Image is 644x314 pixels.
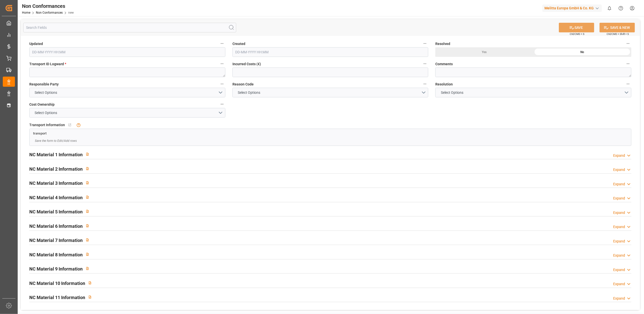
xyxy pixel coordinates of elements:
div: Expand [613,253,625,258]
button: View description [83,192,92,202]
button: Help Center [615,3,627,14]
h2: NC Material 5 Information [29,208,83,215]
h2: NC Material 8 Information [29,251,83,258]
h2: NC Material 3 Information [29,180,83,187]
button: Reason Code [422,81,428,87]
a: Home [22,11,30,14]
div: No [533,47,631,57]
span: Select Options [32,110,60,116]
button: open menu [232,88,428,97]
button: Incurred Costs (€) [422,60,428,67]
span: Select Options [438,90,466,95]
button: View description [85,292,95,302]
h2: NC Material 11 Information [29,294,85,301]
button: View description [83,149,92,159]
button: View description [83,164,92,173]
a: transport [33,131,46,135]
button: View description [83,235,92,245]
h2: NC Material 9 Information [29,265,83,272]
button: open menu [435,88,631,97]
button: SAVE [559,23,594,32]
input: DD-MM-YYYY HH:MM [232,47,428,57]
button: View description [85,278,95,288]
div: Expand [613,196,625,201]
span: transport [33,132,46,136]
span: Updated [29,41,43,47]
button: View description [83,221,92,231]
h2: NC Material 2 Information [29,166,83,172]
button: Resolved [625,40,631,47]
button: View description [83,264,92,273]
span: Comments [435,61,453,67]
span: Ctrl/CMD + S [570,32,584,36]
button: Created [422,40,428,47]
div: Yes [435,47,533,57]
input: DD-MM-YYYY HH:MM [29,47,225,57]
h2: NC Material 1 Information [29,151,83,158]
div: Expand [613,210,625,215]
span: Resolved [435,41,450,47]
span: Resolution [435,82,453,87]
span: Reason Code [232,82,254,87]
button: Melitta Europa GmbH & Co. KG [542,3,604,13]
h2: NC Material 7 Information [29,237,83,244]
div: Melitta Europa GmbH & Co. KG [542,5,602,12]
span: Save the form to Edit/Add rows [35,139,77,143]
div: Expand [613,153,625,158]
span: Incurred Costs (€) [232,61,261,67]
button: SAVE & NEW [600,23,635,32]
button: open menu [29,108,225,118]
div: Expand [613,296,625,301]
button: Comments [625,60,631,67]
button: Transport ID Logward * [219,60,225,67]
h2: NC Material 4 Information [29,194,83,201]
button: View description [83,207,92,216]
span: Transport ID Logward [29,61,66,67]
h2: NC Material 10 Information [29,280,85,287]
span: Select Options [32,90,60,95]
button: View description [83,178,92,188]
button: View description [83,250,92,259]
span: Responsible Party [29,82,59,87]
button: Resolution [625,81,631,87]
div: Expand [613,182,625,187]
input: Search Fields [23,23,236,32]
a: Non Conformances [36,11,63,14]
div: Expand [613,281,625,287]
span: Created [232,41,245,47]
button: open menu [29,88,225,97]
span: Ctrl/CMD + Shift + S [607,32,629,36]
button: Responsible Party [219,81,225,87]
button: Cost Ownership [219,101,225,107]
div: Non Conformances [22,2,74,10]
button: show 0 new notifications [604,3,615,14]
div: Expand [613,224,625,230]
button: Updated [219,40,225,47]
div: Expand [613,239,625,244]
div: Expand [613,267,625,273]
h2: NC Material 6 Information [29,223,83,230]
div: Expand [613,167,625,172]
span: Transport Information [29,122,65,128]
span: Cost Ownership [29,102,55,107]
span: Select Options [235,90,263,95]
